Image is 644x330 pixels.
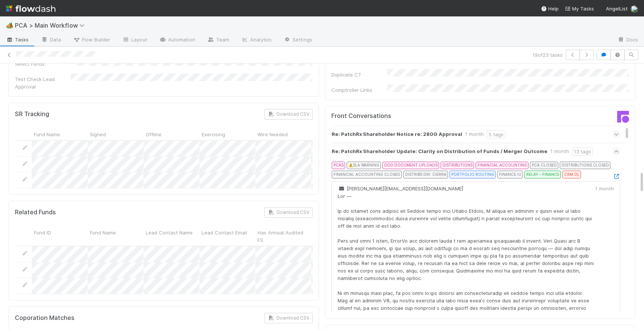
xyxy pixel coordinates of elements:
h5: Coporation Matches [15,314,75,322]
span: Flow Builder [73,36,110,43]
div: PCA CLOSED [530,162,558,169]
div: CRM DL [562,171,581,178]
div: DISTRIBS DRI: CIERRA [403,171,448,178]
h5: SR Tracking [15,110,49,118]
button: Download CSV [264,313,313,323]
div: DDD DOCUMENT UPLOADS [382,162,439,169]
span: AngelList [606,6,628,12]
div: Comptroller Links [331,86,387,94]
a: Automation [153,34,201,46]
span: PCA > Main Workflow [15,22,88,29]
strong: Re: PatchRx Shareholder Update: Clarity on Distribution of Funds / Merger Outcome [332,147,547,156]
div: Exercising [199,128,255,140]
a: Docs [612,34,644,46]
div: Select Funds: [15,60,71,68]
div: Test Check Lead Approval [15,75,71,90]
a: Settings [278,34,318,46]
div: DISTRIBUTIONS CLOSED [560,162,610,169]
div: 1 month [550,147,569,156]
div: Duplicate CT [331,71,387,78]
strong: Re: PatchRx Shareholder Notice re: 280G Approval [332,130,462,138]
div: Fund Name [88,227,143,246]
span: 19 of 23 tasks [533,51,563,59]
span: [PERSON_NAME][EMAIL_ADDRESS][DOMAIN_NAME] [338,186,463,192]
div: 13 tags [572,147,593,156]
div: Wire Needed [255,128,311,140]
div: Lead Contact Email [199,227,255,246]
div: PORTFOLIO ROUTING [449,171,496,178]
div: 1 month [465,130,484,138]
div: Fund ID [32,227,88,246]
div: FINANCE IU [497,171,523,178]
div: Offline/New Money [311,128,367,140]
a: Analytics [235,34,278,46]
img: avatar_ba0ef937-97b0-4cb1-a734-c46f876909ef.png [631,5,638,13]
button: Download CSV [264,207,313,218]
div: 1 month [595,185,614,192]
div: PCAS [332,162,345,169]
div: FINANCIAL ACCOUNTING [476,162,528,169]
a: Layout [116,34,153,46]
h5: Related Funds [15,209,56,216]
div: FINANCIAL ACCOUNTING CLOSED [332,171,402,178]
a: My Tasks [565,5,594,12]
a: Team [201,34,235,46]
div: DISTRIBUTIONS [441,162,474,169]
div: Fund Name [32,128,88,140]
img: logo-inverted-e16ddd16eac7371096b0.svg [6,2,56,15]
div: Signed [88,128,143,140]
button: Download CSV [264,109,313,119]
div: ⚠️ SLA WARNING [347,162,381,169]
img: front-logo-b4b721b83371efbadf0a.svg [617,111,629,123]
div: RELAY - FINANCE [524,171,561,178]
div: 5 tags [487,130,505,138]
span: 🏕️ [6,22,13,28]
span: My Tasks [565,6,594,12]
a: Flow Builder [67,34,116,46]
div: Help [541,5,559,12]
div: Has Annual Audited FS [255,227,311,246]
h5: Front Conversations [331,112,475,120]
div: Lead Contact Name [143,227,199,246]
a: Data [35,34,67,46]
div: Offline [143,128,199,140]
span: Tasks [6,36,29,43]
div: Has Annual Unaudited FS [311,227,367,246]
